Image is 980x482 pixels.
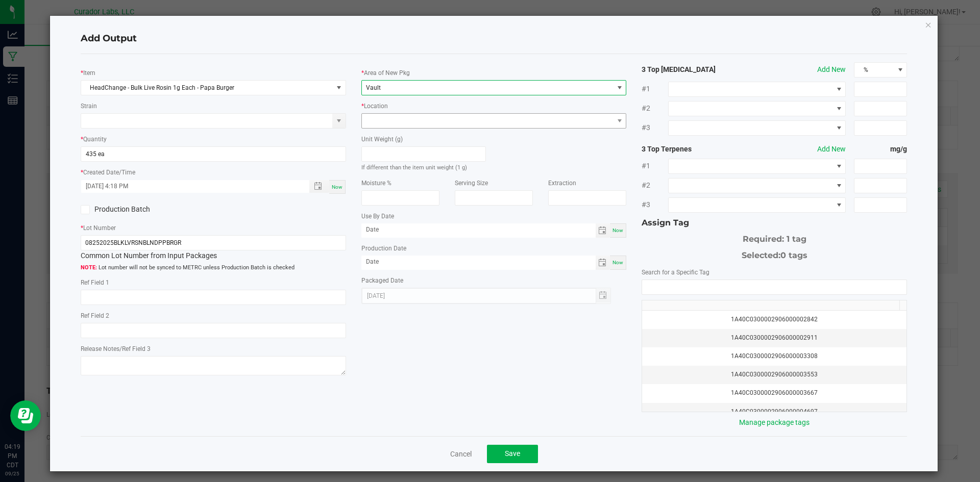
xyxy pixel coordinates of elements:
[455,179,488,188] label: Serving Size
[612,260,623,265] span: Now
[648,388,900,398] div: 1A40C0300002906000003667
[817,144,846,155] button: Add New
[332,184,342,190] span: Now
[81,278,109,287] label: Ref Field 1
[596,256,610,270] span: Toggle calendar
[642,199,668,210] span: #3
[642,64,748,75] strong: 3 Top [MEDICAL_DATA]
[364,102,388,111] label: Location
[361,135,403,144] label: Unit Weight (g)
[81,264,346,272] span: Lot number will not be synced to METRC unless Production Batch is checked
[83,223,116,233] label: Lot Number
[780,250,807,260] span: 0 tags
[10,400,41,431] iframe: Resource center
[648,351,900,361] div: 1A40C0300002906000003308
[642,268,709,277] label: Search for a Specific Tag
[668,178,846,193] span: NO DATA FOUND
[854,63,894,77] span: %
[361,223,596,236] input: Date
[642,229,907,245] div: Required: 1 tag
[817,64,846,75] button: Add New
[361,256,596,268] input: Date
[81,32,908,45] h4: Add Output
[642,161,668,171] span: #1
[548,179,576,188] label: Extraction
[648,407,900,417] div: 1A40C0300002906000004697
[739,418,810,426] a: Manage package tags
[83,68,95,78] label: Item
[668,197,846,213] span: NO DATA FOUND
[81,81,333,95] span: HeadChange - Bulk Live Rosin 1g Each - Papa Burger
[81,180,299,193] input: Created Datetime
[642,217,907,229] div: Assign Tag
[668,159,846,174] span: NO DATA FOUND
[505,449,520,458] span: Save
[648,315,900,324] div: 1A40C0300002906000002842
[642,84,668,94] span: #1
[642,180,668,191] span: #2
[83,168,135,177] label: Created Date/Time
[81,235,346,261] div: Common Lot Number from Input Packages
[642,280,906,294] input: NO DATA FOUND
[596,223,610,238] span: Toggle calendar
[612,227,623,233] span: Now
[642,103,668,114] span: #2
[361,179,391,188] label: Moisture %
[450,449,472,459] a: Cancel
[81,311,109,320] label: Ref Field 2
[854,144,907,155] strong: mg/g
[642,144,748,155] strong: 3 Top Terpenes
[366,84,381,91] span: Vault
[361,244,406,253] label: Production Date
[81,204,206,215] label: Production Batch
[81,344,151,353] label: Release Notes/Ref Field 3
[648,370,900,379] div: 1A40C0300002906000003553
[81,102,97,111] label: Strain
[361,164,467,171] small: If different than the item unit weight (1 g)
[487,445,538,463] button: Save
[361,212,394,221] label: Use By Date
[648,333,900,343] div: 1A40C0300002906000002911
[642,122,668,133] span: #3
[364,68,410,78] label: Area of New Pkg
[361,276,403,285] label: Packaged Date
[309,180,329,193] span: Toggle popup
[642,245,907,262] div: Selected:
[83,135,107,144] label: Quantity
